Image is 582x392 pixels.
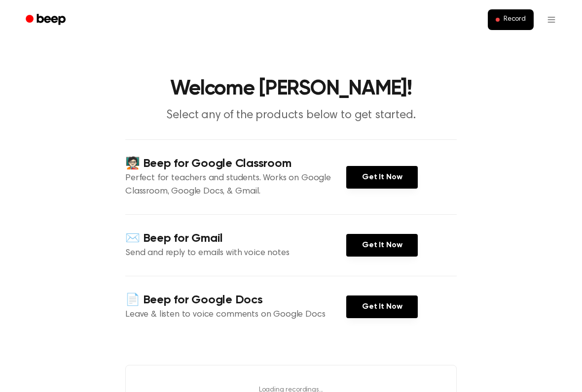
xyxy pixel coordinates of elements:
[540,8,563,32] button: Open menu
[125,230,346,247] h4: ✉️ Beep for Gmail
[504,15,526,24] span: Record
[125,247,346,260] p: Send and reply to emails with voice notes
[125,308,346,322] p: Leave & listen to voice comments on Google Docs
[488,9,534,30] button: Record
[125,172,346,198] p: Perfect for teachers and students. Works on Google Classroom, Google Docs, & Gmail.
[102,107,480,124] p: Select any of the products below to get started.
[346,234,418,257] a: Get It Now
[38,79,544,99] h1: Welcome [PERSON_NAME]!
[125,292,346,308] h4: 📄 Beep for Google Docs
[346,295,418,318] a: Get It Now
[346,166,418,189] a: Get It Now
[19,10,74,30] a: Beep
[125,156,346,172] h4: 🧑🏻‍🏫 Beep for Google Classroom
